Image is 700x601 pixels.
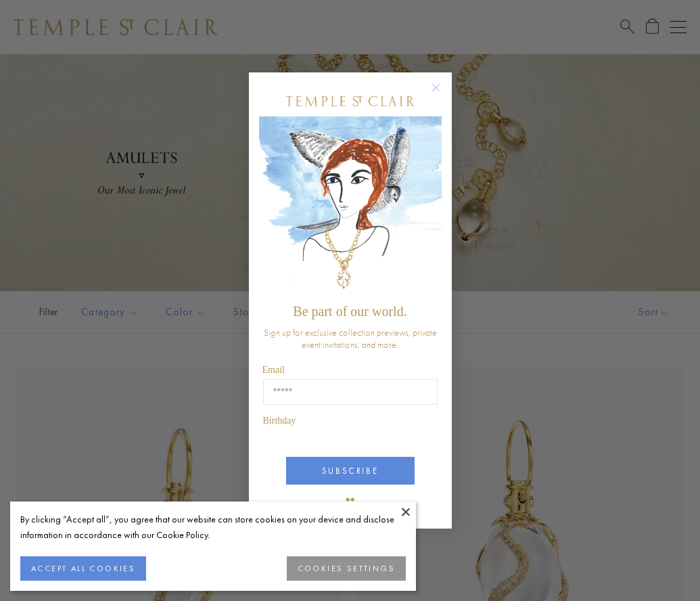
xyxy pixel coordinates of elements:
span: Be part of our world. [293,304,406,319]
input: Email [263,379,438,405]
div: By clicking “Accept all”, you agree that our website can store cookies on your device and disclos... [20,512,406,543]
button: COOKIES SETTINGS [287,556,406,581]
img: c4a9eb12-d91a-4d4a-8ee0-386386f4f338.jpeg [259,116,442,297]
img: TSC [337,488,364,515]
button: Close dialog [434,86,451,103]
span: Email [262,365,285,375]
span: Sign up for exclusive collection previews, private event invitations, and more. [264,326,437,351]
button: SUBSCRIBE [286,457,415,485]
button: ACCEPT ALL COOKIES [20,556,146,581]
img: Temple St. Clair [286,96,415,106]
span: Birthday [263,416,296,426]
